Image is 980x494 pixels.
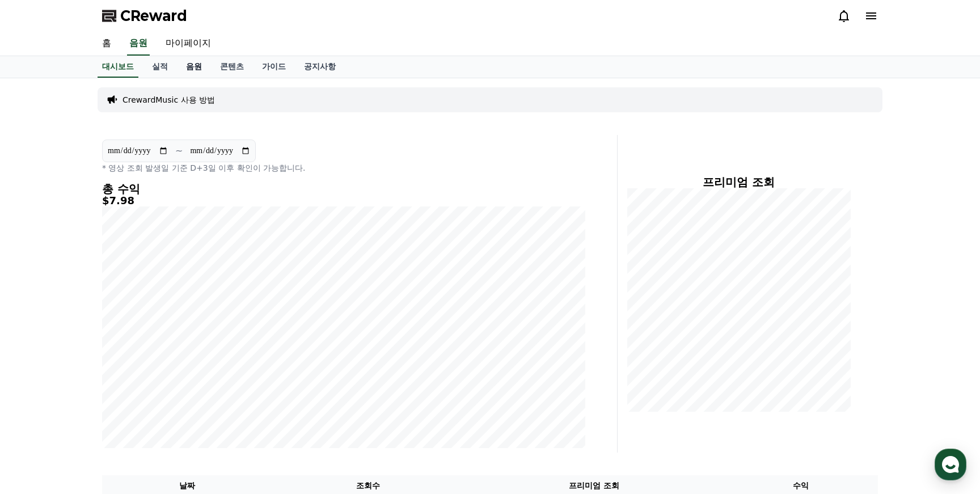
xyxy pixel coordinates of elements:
a: 음원 [127,32,150,56]
a: 음원 [177,56,211,78]
a: 마이페이지 [157,32,220,56]
p: ~ [175,144,183,158]
span: 대화 [104,377,117,386]
a: 콘텐츠 [211,56,253,78]
a: CReward [102,7,187,25]
a: 실적 [143,56,177,78]
a: CrewardMusic 사용 방법 [122,94,215,105]
span: CReward [120,7,187,25]
span: 홈 [36,377,43,386]
a: 대화 [75,360,146,388]
h4: 총 수익 [102,183,585,195]
a: 설정 [146,360,218,388]
span: 설정 [175,377,189,386]
h4: 프리미엄 조회 [627,176,851,188]
h5: $7.98 [102,195,585,206]
a: 대시보드 [98,56,138,78]
p: * 영상 조회 발생일 기준 D+3일 이후 확인이 가능합니다. [102,162,585,174]
a: 홈 [93,32,120,56]
a: 공지사항 [295,56,345,78]
a: 가이드 [253,56,295,78]
a: 홈 [3,360,75,388]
